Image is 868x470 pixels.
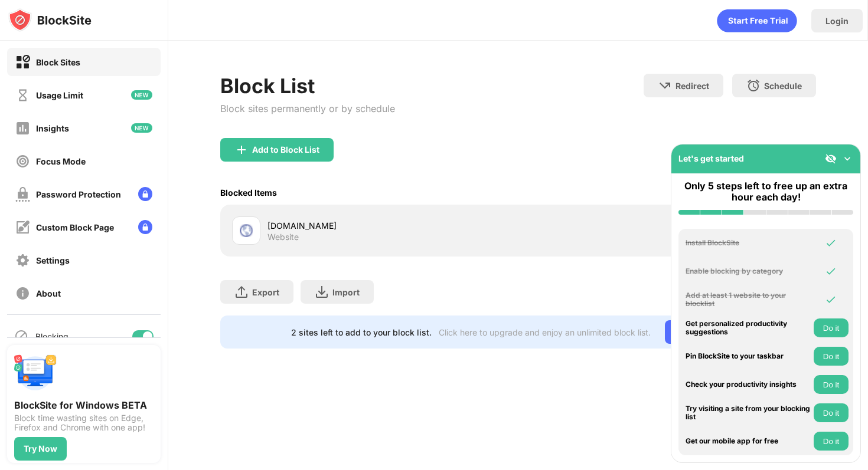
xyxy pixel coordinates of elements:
button: Do it [814,375,849,394]
img: omni-setup-toggle.svg [841,153,853,165]
div: Click here to upgrade and enjoy an unlimited block list. [439,327,651,337]
button: Do it [814,318,849,337]
div: Only 5 steps left to free up an extra hour each day! [678,180,853,203]
div: Redirect [676,81,709,91]
img: lock-menu.svg [138,220,152,234]
div: Try Now [24,444,57,453]
img: block-on.svg [15,55,30,70]
div: Pin BlockSite to your taskbar [686,352,811,360]
img: favicons [239,224,253,238]
img: about-off.svg [15,286,30,301]
img: password-protection-off.svg [15,187,30,202]
div: Go Unlimited [665,320,746,344]
img: insights-off.svg [15,121,30,136]
div: BlockSite for Windows BETA [14,399,154,411]
img: push-desktop.svg [14,352,57,395]
div: Blocking [35,331,68,341]
button: Do it [814,347,849,366]
div: Block sites permanently or by schedule [220,103,395,114]
img: settings-off.svg [15,253,30,268]
div: Focus Mode [36,156,86,166]
div: Let's get started [678,153,744,163]
img: focus-off.svg [15,154,30,169]
img: omni-check.svg [825,294,837,305]
div: Block Sites [36,57,80,67]
div: Blocked Items [220,188,277,198]
div: Export [252,287,279,297]
button: Do it [814,432,849,451]
div: Try visiting a site from your blocking list [686,405,811,422]
img: new-icon.svg [131,123,152,133]
div: About [36,288,61,298]
div: Insights [36,123,69,133]
div: Get personalized productivity suggestions [686,320,811,337]
div: [DOMAIN_NAME] [267,219,518,232]
div: Install BlockSite [686,239,811,247]
img: omni-check.svg [825,237,837,249]
img: logo-blocksite.svg [8,8,92,32]
div: Schedule [764,81,802,91]
img: blocking-icon.svg [14,329,28,343]
div: Check your productivity insights [686,380,811,389]
img: new-icon.svg [131,90,152,100]
img: customize-block-page-off.svg [15,220,30,235]
div: Import [332,287,360,297]
img: omni-check.svg [825,265,837,277]
img: time-usage-off.svg [15,88,30,103]
div: Website [267,232,299,242]
div: Enable blocking by category [686,267,811,275]
div: Password Protection [36,189,121,199]
div: Login [825,16,849,26]
div: Usage Limit [36,90,83,100]
button: Do it [814,403,849,422]
div: Block List [220,74,395,98]
div: Add at least 1 website to your blocklist [686,291,811,308]
div: Custom Block Page [36,222,114,232]
div: Add to Block List [252,145,319,155]
div: Get our mobile app for free [686,437,811,445]
div: 2 sites left to add to your block list. [291,327,432,337]
img: lock-menu.svg [138,187,152,201]
div: Block time wasting sites on Edge, Firefox and Chrome with one app! [14,413,154,432]
img: eye-not-visible.svg [825,153,837,165]
div: Settings [36,255,70,265]
div: animation [717,9,797,32]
